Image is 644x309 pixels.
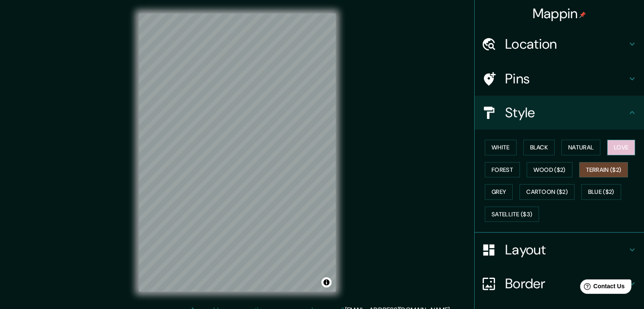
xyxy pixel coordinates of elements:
div: Border [475,267,644,301]
img: pin-icon.png [579,11,586,18]
button: Terrain ($2) [579,162,628,178]
button: Love [607,140,635,155]
h4: Mappin [533,5,586,22]
h4: Pins [505,70,627,87]
button: Forest [485,162,520,178]
iframe: Help widget launcher [569,276,635,300]
h4: Style [505,104,627,121]
h4: Border [505,275,627,292]
button: Wood ($2) [527,162,572,178]
h4: Location [505,36,627,52]
button: Cartoon ($2) [520,184,575,200]
button: Toggle attribution [321,277,332,287]
button: White [485,140,517,155]
h4: Layout [505,241,627,258]
div: Location [475,27,644,61]
button: Blue ($2) [581,184,621,200]
button: Black [523,140,555,155]
div: Layout [475,233,644,267]
button: Grey [485,184,513,200]
div: Pins [475,62,644,96]
canvas: Map [139,14,336,292]
button: Satellite ($3) [485,207,539,222]
button: Natural [561,140,600,155]
div: Style [475,96,644,130]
